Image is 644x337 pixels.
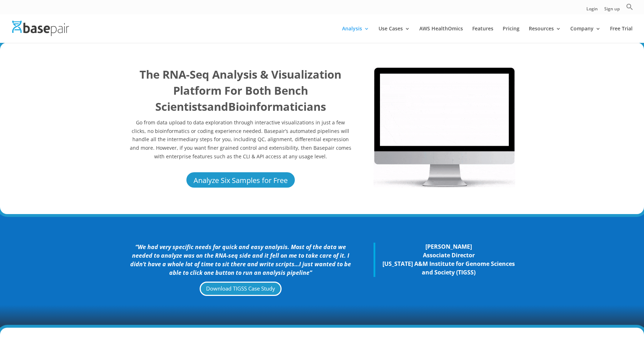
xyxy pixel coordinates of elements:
a: Resources [529,26,561,43]
a: Sign up [604,7,620,14]
i: “We had very specific needs for quick and easy analysis. Most of the data we needed to analyze wa... [130,243,351,276]
b: Bioinformaticians [228,99,326,114]
a: AWS HealthOmics [419,26,463,43]
a: Pricing [503,26,519,43]
strong: Associate Director [423,251,475,259]
b: The RNA-Seq Analysis & Visualization Platform For Both Bench Scientists [140,67,341,114]
a: Analysis [342,26,369,43]
img: RNA Seq 2022 [374,66,515,187]
svg: Search [626,3,633,10]
img: Basepair [12,21,69,36]
a: Use Cases [379,26,410,43]
iframe: Drift Widget Chat Controller [608,301,635,328]
a: Download TIGSS Case Study [200,282,282,296]
strong: [US_STATE] A&M Institute for Genome Sciences and Society (TIGSS) [382,260,515,276]
a: Search Icon Link [626,3,633,14]
p: Go from data upload to data exploration through interactive visualizations in just a few clicks, ... [129,118,352,161]
b: and [207,99,228,114]
a: Company [570,26,601,43]
strong: [PERSON_NAME] [425,243,472,251]
a: Features [472,26,493,43]
a: Login [586,7,598,14]
a: Analyze Six Samples for Free [185,171,296,189]
a: Free Trial [610,26,633,43]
